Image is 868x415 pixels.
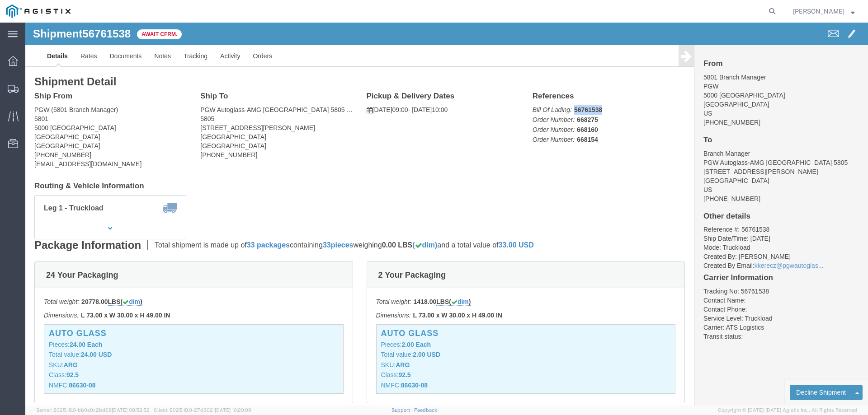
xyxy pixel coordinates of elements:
[215,407,251,413] span: [DATE] 10:20:09
[392,407,414,413] a: Support
[36,407,150,413] span: Server: 2025.18.0-bb0e0c2bd68
[793,6,855,17] button: [PERSON_NAME]
[718,406,857,414] span: Copyright © [DATE]-[DATE] Agistix Inc., All Rights Reserved
[414,407,437,413] a: Feedback
[154,407,251,413] span: Client: 2025.18.0-27d3021
[112,407,150,413] span: [DATE] 09:52:52
[793,6,844,16] span: Jesse Jordan
[25,23,868,406] iframe: FS Legacy Container
[6,5,71,18] img: logo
